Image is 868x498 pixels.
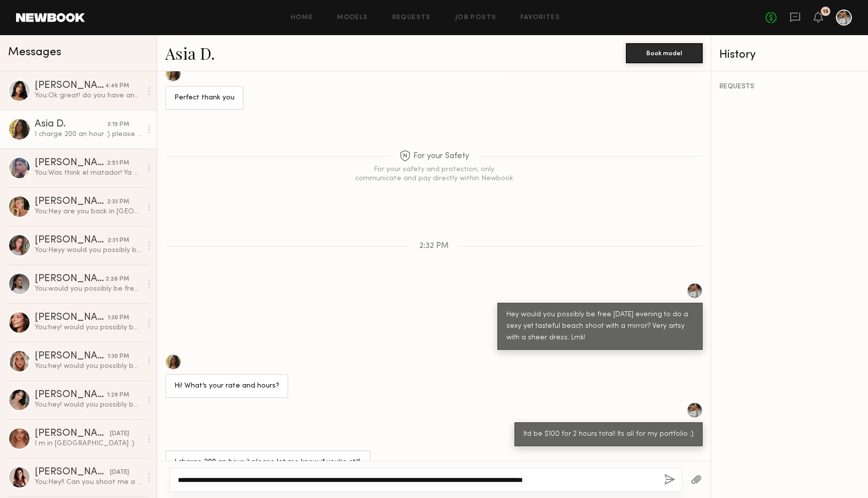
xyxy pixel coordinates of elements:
div: You: hey! would you possibly be free [DATE] evening to do a sexy yet tasteful beach shoot with a ... [35,323,142,332]
div: [PERSON_NAME] [35,429,110,439]
a: Home [291,15,313,21]
div: You: would you possibly be free [DATE] evening to do a sexy yet tasteful beach shoot with a mirro... [35,284,142,294]
div: [PERSON_NAME] [35,158,107,168]
div: History [719,49,860,61]
div: 2:51 PM [107,159,129,168]
a: Job Posts [455,15,497,21]
span: Messages [8,47,61,58]
div: [PERSON_NAME] [35,313,107,323]
div: You: Ok great! do you have anything sheer? like a sheer dress or a simple long white dress that y... [35,91,142,100]
div: [PERSON_NAME] [35,81,105,91]
div: For your safety and protection, only communicate and pay directly within Newbook [354,165,514,183]
div: 2:28 PM [105,275,129,284]
div: [DATE] [110,468,129,477]
span: 2:32 PM [419,242,449,251]
a: Requests [392,15,431,21]
a: Asia D. [165,42,215,64]
div: 3:15 PM [107,120,129,130]
div: I charge 200 an hour :) please let me know if you’re still interested [35,130,142,139]
div: REQUESTS [719,83,860,90]
div: You: Heyy would you possibly be free [DATE] evening to do a sexy yet tasteful beach shoot with a ... [35,245,142,255]
div: [PERSON_NAME] [35,197,107,207]
span: For your Safety [399,150,469,163]
div: You: hey! would you possibly be free [DATE] evening to do a sexy yet tasteful beach shoot with a ... [35,361,142,371]
a: Favorites [520,15,560,21]
div: You: hey! would you possibly be free [DATE] evening to do a sexy yet tasteful beach shoot with a ... [35,400,142,410]
button: Book model [626,43,703,63]
div: 15 [823,9,828,15]
div: Itd be $100 for 2 hours total! Its all for my portfolio :) [523,429,694,440]
div: [PERSON_NAME] [35,390,107,400]
div: [PERSON_NAME] [35,274,105,284]
div: [DATE] [110,429,129,439]
div: You: Was think el matador! Ya my website is [DOMAIN_NAME] [35,168,142,178]
div: I m in [GEOGRAPHIC_DATA] :) [35,439,142,448]
div: Hi! What’s your rate and hours? [174,381,279,392]
div: [PERSON_NAME] [35,351,107,361]
a: Models [337,15,368,21]
div: 1:30 PM [107,352,129,361]
div: 4:49 PM [105,81,129,91]
div: Perfect thank you [174,92,235,104]
div: You: Hey!! Can you shoot me a text? :) [PHONE_NUMBER] [35,477,142,487]
div: 1:29 PM [107,391,129,400]
div: [PERSON_NAME] [35,467,110,477]
a: Book model [626,48,703,57]
div: 2:31 PM [107,236,129,245]
div: 1:30 PM [107,313,129,323]
div: You: Hey are you back in [GEOGRAPHIC_DATA]?:) [35,207,142,216]
div: I charge 200 an hour :) please let me know if you’re still interested [174,457,362,480]
div: [PERSON_NAME] [35,235,107,245]
div: Hey would you possibly be free [DATE] evening to do a sexy yet tasteful beach shoot with a mirror... [506,309,694,344]
div: 2:33 PM [107,197,129,207]
div: Asia D. [35,119,107,130]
